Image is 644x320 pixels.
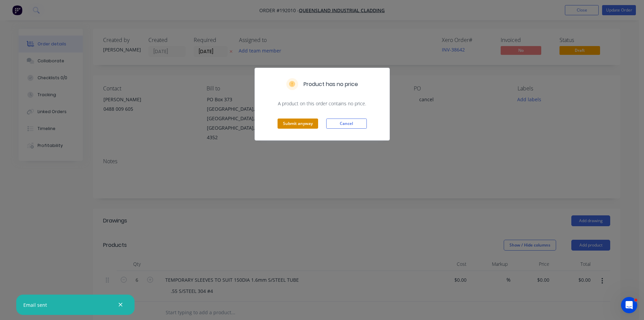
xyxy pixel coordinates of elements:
[304,80,358,88] h5: Product has no price
[23,301,47,308] div: Email sent
[621,297,637,313] iframe: Intercom live chat
[326,119,367,129] button: Cancel
[263,100,381,107] span: A product on this order contains no price.
[278,119,318,129] button: Submit anyway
